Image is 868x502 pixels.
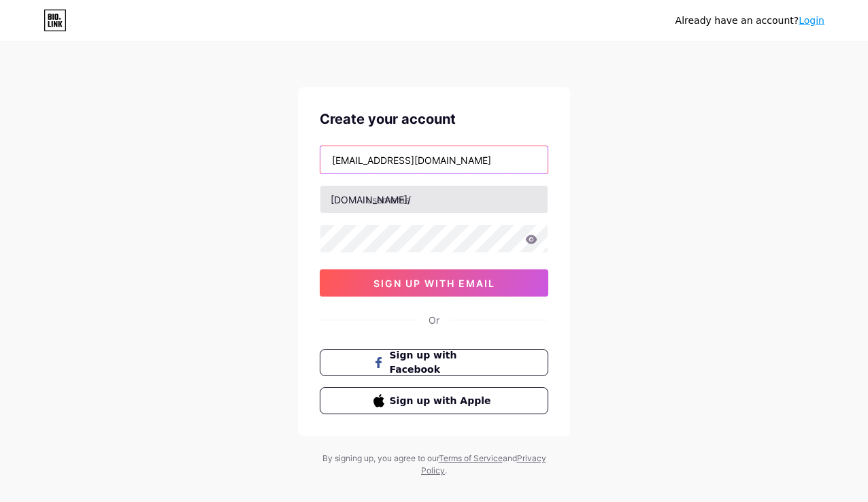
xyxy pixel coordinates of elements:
div: [DOMAIN_NAME]/ [331,193,411,207]
input: username [320,186,548,213]
input: Email [320,146,548,173]
button: Sign up with Facebook [320,349,548,376]
div: Already have an account? [675,14,824,28]
span: Sign up with Facebook [390,348,495,377]
a: Login [799,15,824,26]
span: Sign up with Apple [390,394,495,408]
div: By signing up, you agree to our and . [318,452,550,477]
div: Or [429,313,439,327]
div: Create your account [320,109,548,129]
span: sign up with email [373,278,495,289]
a: Terms of Service [439,453,503,463]
button: Sign up with Apple [320,387,548,414]
button: sign up with email [320,269,548,297]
